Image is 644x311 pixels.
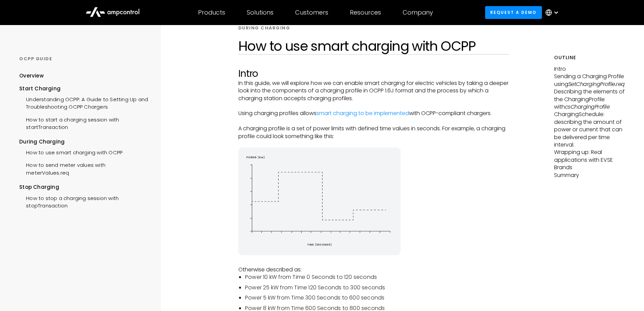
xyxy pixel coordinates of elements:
h1: How to use smart charging with OCPP [238,38,509,54]
p: Intro [554,65,625,73]
div: Resources [350,9,381,16]
a: smart charging to be implemented [316,109,409,117]
div: Customers [295,9,328,16]
li: Power 25 kW from Time 120 Seconds to 300 seconds [245,284,509,291]
a: How to send meter values with meterValues.req [19,158,148,178]
div: Stop Charging [19,183,148,191]
div: Overview [19,72,44,80]
div: OCPP GUIDE [19,56,148,62]
div: DURING CHARGING [238,25,290,31]
p: ‍ [238,102,509,110]
a: Request a demo [485,6,542,19]
p: Describing the elements of the ChargingProfile with [554,88,625,111]
li: Power 10 kW from Time 0 Seconds to 120 seconds [245,273,509,281]
img: energy diagram [238,148,401,255]
p: ‍ [238,140,509,148]
div: During Charging [19,138,148,146]
div: Company [403,9,433,16]
p: Summary [554,172,625,179]
a: How to start a charging session with startTransaction [19,113,148,133]
p: In this guide, we will explore how we can enable smart charging for electric vehicles by taking a... [238,80,509,102]
div: Solutions [247,9,273,16]
p: Sending a Charging Profile using [554,73,625,88]
div: Products [198,9,225,16]
em: csChargingProfile [565,103,610,111]
p: ‍ [238,117,509,125]
div: Start Charging [19,85,148,92]
a: How to use smart charging with OCPP [19,146,122,158]
a: Understanding OCPP: A Guide to Setting Up and Troubleshooting OCPP Chargers [19,92,148,113]
p: Wrapping up: Real applications with EVSE Brands [554,149,625,171]
em: SetChargingProfile.req [568,80,625,88]
p: ChargingSchedule: describing the amount of power or current that can be delivered per time interval. [554,111,625,149]
li: Power 5 kW from Time 300 Seconds to 600 seconds [245,294,509,302]
p: Otherwise described as: [238,266,509,273]
h5: Outline [554,54,625,61]
p: A charging profile is a set of power limits with defined time values in seconds. For example, a c... [238,125,509,140]
h2: Intro [238,68,509,80]
a: Overview [19,72,44,85]
p: ‍ [238,259,509,266]
p: Using charging profiles allows with OCPP-compliant chargers. [238,110,509,117]
a: How to stop a charging session with stopTransaction [19,191,148,212]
